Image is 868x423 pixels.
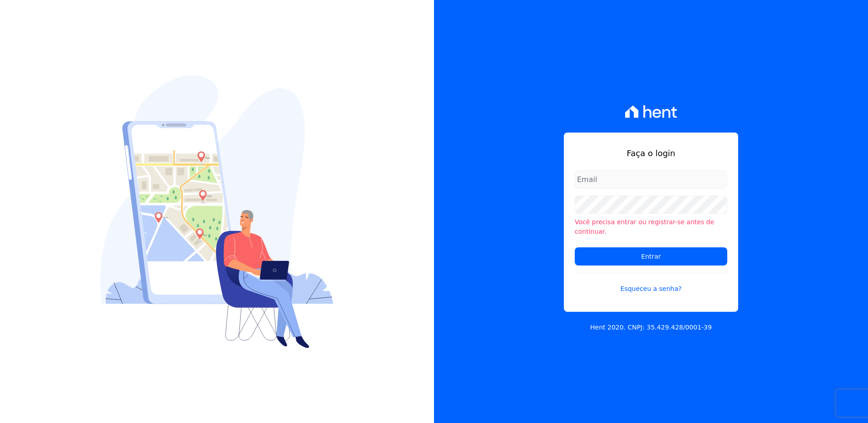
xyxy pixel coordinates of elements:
[575,247,727,266] input: Entrar
[575,273,727,294] a: Esqueceu a senha?
[575,217,727,236] li: Você precisa entrar ou registrar-se antes de continuar.
[100,75,334,348] img: Login
[575,147,727,159] h1: Faça o login
[590,323,712,332] p: Hent 2020. CNPJ: 35.429.428/0001-39
[575,170,727,188] input: Email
